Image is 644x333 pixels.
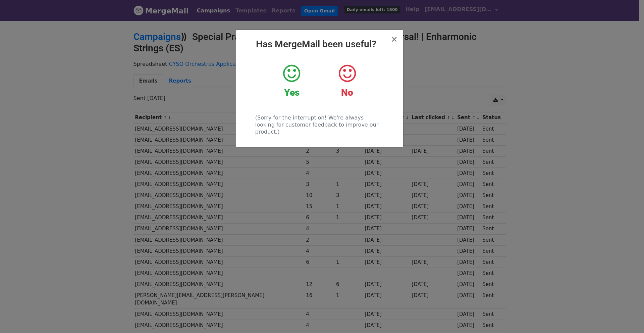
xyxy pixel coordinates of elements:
button: Close [391,35,397,43]
a: Yes [269,63,314,98]
strong: No [341,87,353,98]
h2: Has MergeMail been useful? [241,39,398,50]
span: × [391,35,397,44]
p: (Sorry for the interruption! We're always looking for customer feedback to improve our product.) [255,114,384,135]
a: No [324,63,370,98]
strong: Yes [284,87,300,98]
